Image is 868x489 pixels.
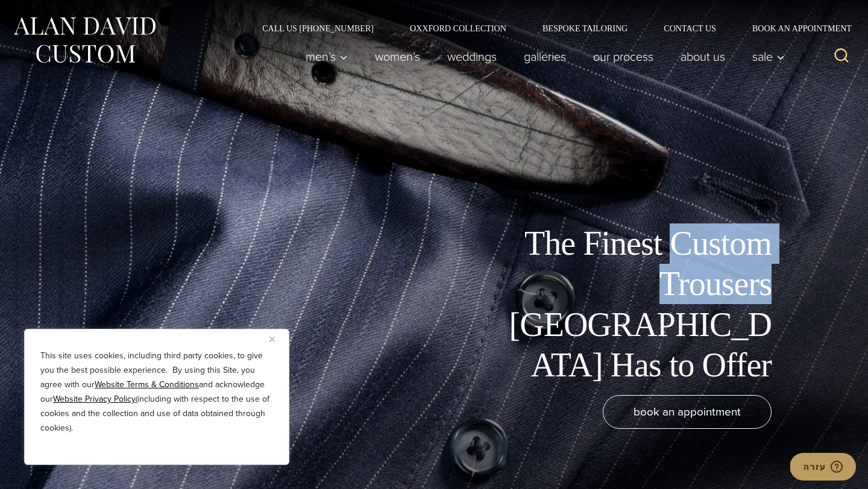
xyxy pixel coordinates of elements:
a: book an appointment [603,395,772,429]
button: Men’s sub menu toggle [292,45,362,69]
a: Call Us [PHONE_NUMBER] [244,24,392,33]
h1: The Finest Custom Trousers [GEOGRAPHIC_DATA] Has to Offer [500,223,772,385]
a: Women’s [362,45,434,69]
img: Alan David Custom [12,13,157,67]
nav: Primary Navigation [292,45,791,69]
span: book an appointment [634,403,741,420]
a: Website Terms & Conditions [95,378,199,391]
img: Close [269,337,275,342]
p: This site uses cookies, including third party cookies, to give you the best possible experience. ... [40,349,273,435]
button: View Search Form [827,42,856,71]
button: Sale sub menu toggle [739,45,791,69]
nav: Secondary Navigation [244,24,856,33]
iframe: פותח יישומון שאפשר לשוחח בו בצ'אט עם אחד הנציגים שלנו [790,453,856,483]
a: Galleries [511,45,580,69]
a: Website Privacy Policy [53,393,136,405]
a: About Us [667,45,739,69]
button: Close [269,332,284,346]
a: Contact Us [646,24,734,33]
a: Book an Appointment [734,24,856,33]
a: Bespoke Tailoring [524,24,646,33]
a: Our Process [580,45,667,69]
a: Oxxford Collection [392,24,524,33]
a: weddings [434,45,511,69]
